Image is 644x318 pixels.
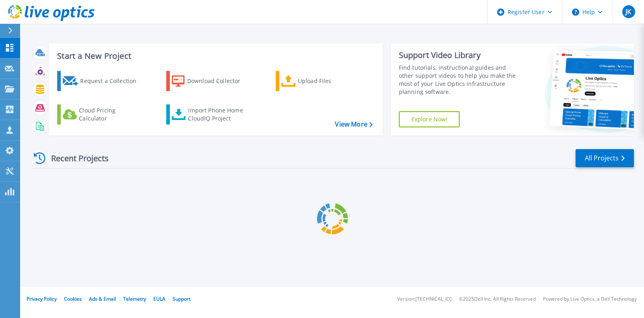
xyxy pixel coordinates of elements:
a: EULA [153,295,165,302]
a: Privacy Policy [27,295,57,302]
div: Download Collector [187,73,252,89]
div: Upload Files [298,73,362,89]
div: Cloud Pricing Calculator [79,106,143,123]
a: View More [335,121,372,128]
a: Cloud Pricing Calculator [57,104,147,125]
a: Upload Files [276,71,365,91]
a: Support [173,295,190,302]
a: Request a Collection [57,71,147,91]
div: Import Phone Home CloudIQ Project [188,106,251,123]
div: Request a Collection [80,73,144,89]
li: © 2025 Dell Inc. All Rights Reserved [459,297,536,302]
a: Telemetry [123,295,146,302]
h3: Start a New Project [57,52,372,60]
a: Download Collector [166,71,256,91]
div: Support Video Library [399,50,521,60]
a: Cookies [64,295,82,302]
a: All Projects [576,149,634,167]
span: JK [625,8,631,15]
li: Powered by Live Optics, a Dell Technology [543,297,637,302]
div: Find tutorials, instructional guides and other support videos to help you make the most of your L... [399,64,521,96]
li: Version: [TECHNICAL_ID] [397,297,452,302]
div: Recent Projects [31,148,120,168]
a: Ads & Email [89,295,116,302]
a: Explore Now! [399,111,460,127]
